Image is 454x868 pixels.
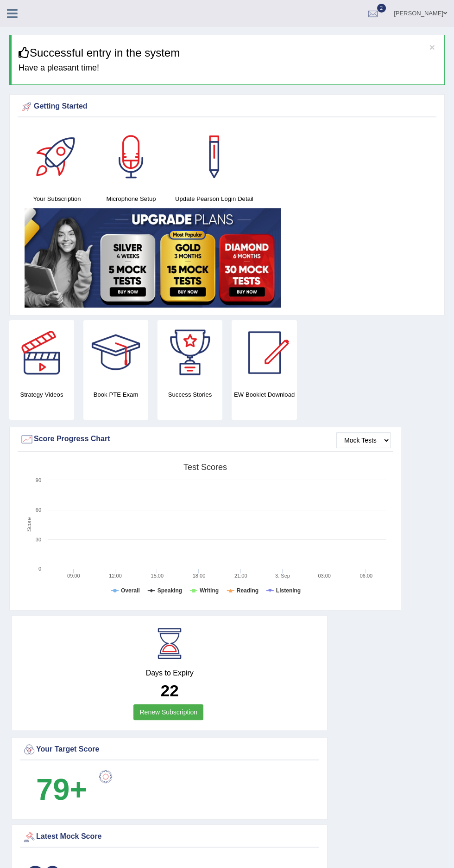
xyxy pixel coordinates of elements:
tspan: Speaking [158,587,182,594]
text: 15:00 [151,573,164,579]
tspan: Reading [237,587,259,594]
tspan: Overall [121,587,140,594]
h4: Microphone Setup [99,194,164,204]
h4: EW Booklet Download [232,390,297,399]
text: 18:00 [193,573,206,579]
tspan: Listening [276,587,301,594]
h4: Success Stories [158,390,222,399]
h4: Book PTE Exam [83,390,148,399]
h4: Strategy Videos [9,390,74,399]
div: Latest Mock Score [22,830,317,844]
b: 22 [161,682,179,700]
a: Renew Subscription [133,704,203,720]
img: small5.jpg [25,208,281,308]
text: 06:00 [360,573,373,579]
text: 03:00 [318,573,331,579]
h4: Have a pleasant time! [19,64,437,73]
text: 21:00 [234,573,247,579]
button: × [429,42,435,52]
h4: Update Pearson Login Detail [173,194,256,204]
tspan: 3. Sep [275,573,290,579]
tspan: Score [26,517,32,532]
text: 90 [36,477,41,483]
text: 30 [36,537,41,542]
div: Your Target Score [22,743,317,757]
h3: Successful entry in the system [19,47,437,59]
text: 0 [38,566,41,572]
h4: Your Subscription [25,194,89,204]
h4: Days to Expiry [22,669,317,677]
div: Getting Started [20,100,434,114]
b: 79+ [36,772,87,806]
text: 12:00 [109,573,122,579]
span: 2 [377,4,386,13]
tspan: Test scores [183,463,227,472]
text: 60 [36,507,41,513]
tspan: Writing [200,587,219,594]
div: Score Progress Chart [20,432,391,446]
text: 09:00 [67,573,80,579]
